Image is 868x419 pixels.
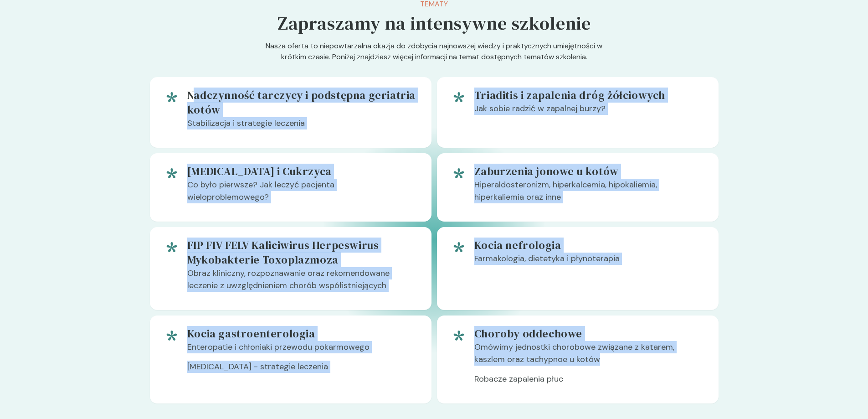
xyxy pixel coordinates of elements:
p: Stabilizacja i strategie leczenia [187,117,417,137]
h5: Triaditis i zapalenia dróg żółciowych [474,88,704,103]
p: Robacze zapalenia płuc [474,373,704,393]
h5: Choroby oddechowe [474,326,704,341]
p: Nasza oferta to niepowtarzalna okazja do zdobycia najnowszej wiedzy i praktycznych umiejętności w... [259,41,609,77]
h5: Nadczynność tarczycy i podstępna geriatria kotów [187,88,417,117]
h5: Kocia nefrologia [474,238,704,253]
p: Enteropatie i chłoniaki przewodu pokarmowego [187,341,417,361]
h5: Kocia gastroenterologia [187,326,417,341]
p: Obraz kliniczny, rozpoznawanie oraz rekomendowane leczenie z uwzględnieniem chorób współistniejących [187,267,417,299]
h5: Zaburzenia jonowe u kotów [474,164,704,179]
p: Co było pierwsze? Jak leczyć pacjenta wieloproblemowego? [187,179,417,211]
h5: [MEDICAL_DATA] i Cukrzyca [187,164,417,179]
p: [MEDICAL_DATA] - strategie leczenia [187,361,417,380]
p: Jak sobie radzić w zapalnej burzy? [474,103,704,122]
p: Farmakologia, dietetyka i płynoterapia [474,253,704,272]
p: Omówimy jednostki chorobowe związane z katarem, kaszlem oraz tachypnoe u kotów [474,341,704,373]
p: Hiperaldosteronizm, hiperkalcemia, hipokaliemia, hiperkaliemia oraz inne [474,179,704,211]
h5: Zapraszamy na intensywne szkolenie [277,10,591,37]
h5: FIP FIV FELV Kaliciwirus Herpeswirus Mykobakterie Toxoplazmoza [187,238,417,267]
